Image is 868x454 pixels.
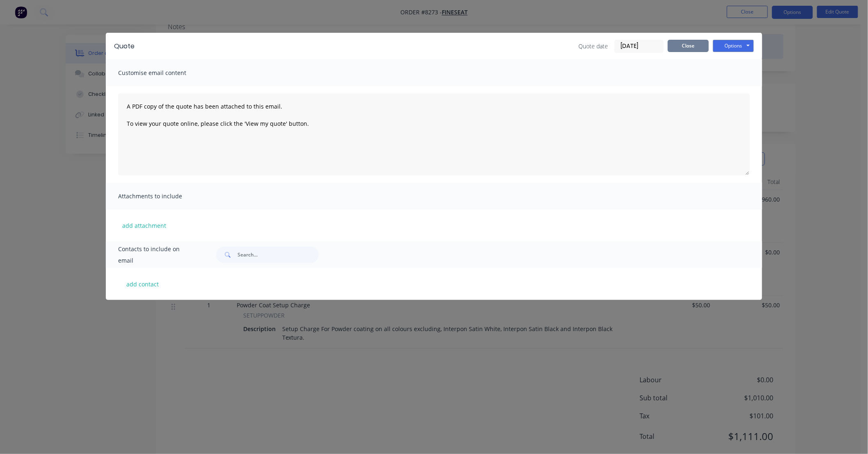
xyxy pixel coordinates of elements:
[713,40,754,52] button: Options
[118,219,170,232] button: add attachment
[118,278,167,290] button: add contact
[668,40,709,52] button: Close
[118,191,208,202] span: Attachments to include
[118,67,208,79] span: Customise email content
[114,41,135,51] div: Quote
[238,247,319,263] input: Search...
[118,93,750,175] textarea: A PDF copy of the quote has been attached to this email. To view your quote online, please click ...
[578,42,608,50] span: Quote date
[118,243,196,266] span: Contacts to include on email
